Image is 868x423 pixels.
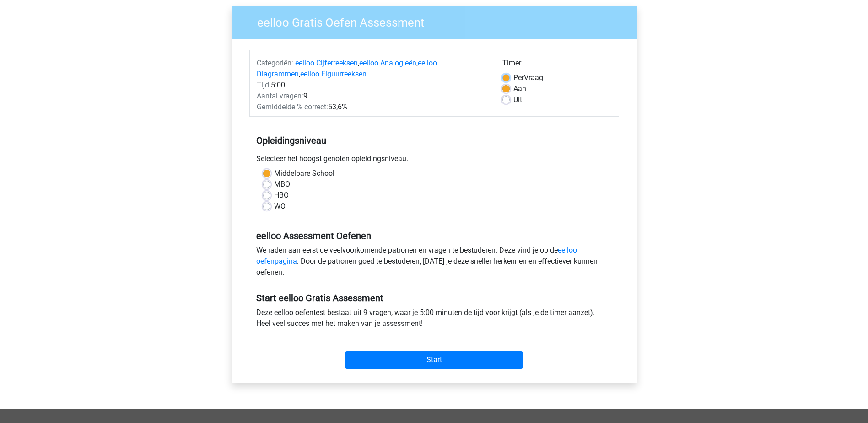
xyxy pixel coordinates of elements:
[249,245,619,282] div: We raden aan eerst de veelvoorkomende patronen en vragen te bestuderen. Deze vind je op de . Door...
[513,94,522,105] label: Uit
[274,190,289,201] label: HBO
[249,153,619,168] div: Selecteer het hoogst genoten opleidingsniveau.
[257,103,328,111] span: Gemiddelde % correct:
[295,59,358,67] a: eelloo Cijferreeksen
[513,72,543,83] label: Vraag
[257,92,303,100] span: Aantal vragen:
[274,168,334,179] label: Middelbare School
[274,179,290,190] label: MBO
[250,91,496,102] div: 9
[256,131,612,150] h5: Opleidingsniveau
[246,12,630,30] h3: eelloo Gratis Oefen Assessment
[249,307,619,333] div: Deze eelloo oefentest bestaat uit 9 vragen, waar je 5:00 minuten de tijd voor krijgt (als je de t...
[250,58,496,80] div: , , ,
[345,351,523,369] input: Start
[513,73,524,82] span: Per
[250,102,496,113] div: 53,6%
[502,58,612,72] div: Timer
[257,81,271,89] span: Tijd:
[274,201,286,212] label: WO
[359,59,416,67] a: eelloo Analogieën
[300,70,367,78] a: eelloo Figuurreeksen
[250,80,496,91] div: 5:00
[256,293,612,304] h5: Start eelloo Gratis Assessment
[257,59,293,67] span: Categoriën:
[256,230,612,241] h5: eelloo Assessment Oefenen
[513,83,526,94] label: Aan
